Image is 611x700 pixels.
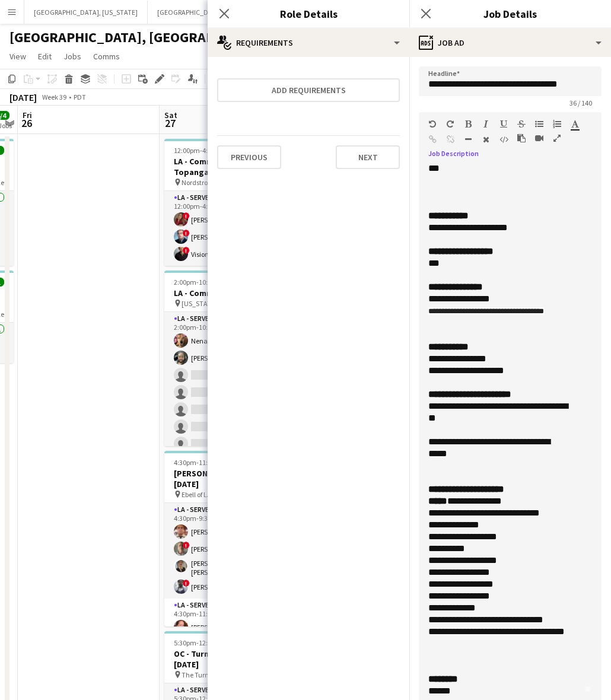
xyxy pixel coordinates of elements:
[428,119,437,129] button: Undo
[183,230,190,237] span: !
[409,6,611,21] h3: Job Details
[517,133,526,143] button: Paste as plain text
[217,145,281,169] button: Previous
[446,119,454,129] button: Redo
[208,6,409,21] h3: Role Details
[164,271,297,446] app-job-card: 2:00pm-10:00pm (8h)2/12LA - Command CSUCI [DATE] [US_STATE][GEOGRAPHIC_DATA]1 RoleLA - Server13I2...
[217,78,400,102] button: Add requirements
[164,156,297,177] h3: LA - Command Nordstrom Topanga [DATE]
[164,312,297,542] app-card-role: LA - Server13I2/122:00pm-10:00pm (8h)Nena Mix[PERSON_NAME]
[182,670,266,679] span: The Turnip Rose Promenade
[482,119,490,129] button: Italic
[174,638,271,647] span: 5:30pm-12:00am (6h30m) (Sun)
[535,133,543,143] button: Insert video
[571,119,579,129] button: Text Color
[174,146,252,155] span: 12:00pm-4:30pm (4h30m)
[163,116,177,130] span: 27
[182,299,271,308] span: [US_STATE][GEOGRAPHIC_DATA]
[183,212,190,219] span: !
[21,116,32,130] span: 26
[88,49,125,64] a: Comms
[553,119,561,129] button: Ordered List
[164,139,297,266] app-job-card: 12:00pm-4:30pm (4h30m)3/3LA - Command Nordstrom Topanga [DATE] Nordstrom Topanga1 RoleLA - Server...
[482,135,490,144] button: Clear Formatting
[336,145,400,169] button: Next
[174,278,238,287] span: 2:00pm-10:00pm (8h)
[164,451,297,626] app-job-card: 4:30pm-11:00pm (6h30m)7/7[PERSON_NAME] of LA - [DATE] Ebell of LA2 RolesLA - Server8A4/44:30pm-9:...
[164,110,177,120] span: Sat
[59,49,86,64] a: Jobs
[9,91,37,103] div: [DATE]
[93,51,120,62] span: Comms
[9,28,281,46] h1: [GEOGRAPHIC_DATA], [GEOGRAPHIC_DATA]
[464,135,472,144] button: Horizontal Line
[183,247,190,254] span: !
[517,119,526,129] button: Strikethrough
[164,503,297,599] app-card-role: LA - Server8A4/44:30pm-9:30pm (5h)[PERSON_NAME]![PERSON_NAME][PERSON_NAME] [PERSON_NAME]![PERSON_...
[74,93,86,101] div: PDT
[560,98,602,107] span: 36 / 140
[182,178,242,187] span: Nordstrom Topanga
[553,133,561,143] button: Fullscreen
[164,648,297,670] h3: OC - Turnip Promenade [DATE]
[208,28,409,57] div: Requirements
[164,468,297,489] h3: [PERSON_NAME] of LA - [DATE]
[148,1,271,24] button: [GEOGRAPHIC_DATA], [US_STATE]
[23,110,32,120] span: Fri
[164,191,297,266] app-card-role: LA - Server1A3/312:00pm-4:30pm (4h30m)![PERSON_NAME]![PERSON_NAME]!Vision [PERSON_NAME]
[499,135,508,144] button: HTML Code
[9,51,26,62] span: View
[174,458,252,467] span: 4:30pm-11:00pm (6h30m)
[39,93,69,101] span: Week 39
[164,288,297,298] h3: LA - Command CSUCI [DATE]
[33,49,56,64] a: Edit
[409,28,611,57] div: Job Ad
[464,119,472,129] button: Bold
[499,119,508,129] button: Underline
[182,490,211,499] span: Ebell of LA
[164,599,297,673] app-card-role: LA - Server7A3/34:30pm-11:00pm (6h30m)[PERSON_NAME]
[63,51,81,62] span: Jobs
[183,580,190,587] span: !
[183,542,190,549] span: !
[5,49,31,64] a: View
[535,119,543,129] button: Unordered List
[24,1,148,24] button: [GEOGRAPHIC_DATA], [US_STATE]
[38,51,52,62] span: Edit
